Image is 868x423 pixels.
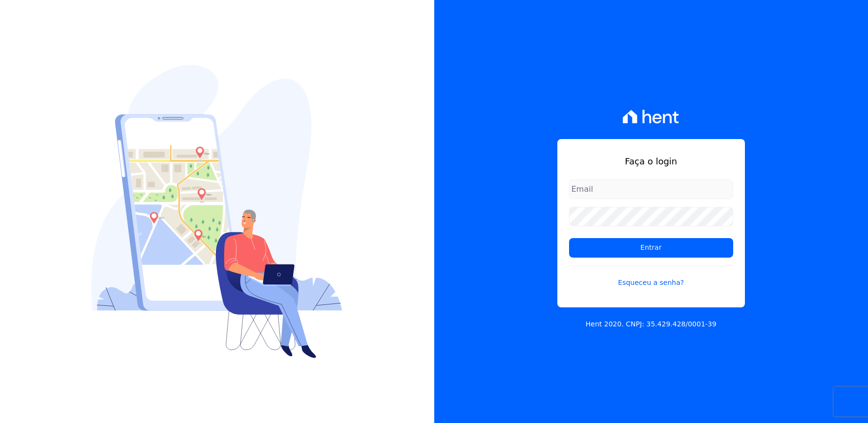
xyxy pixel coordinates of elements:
img: Login [91,65,342,358]
input: Entrar [569,238,733,258]
h1: Faça o login [569,155,733,168]
p: Hent 2020. CNPJ: 35.429.428/0001-39 [586,319,717,329]
input: Email [569,180,733,199]
a: Esqueceu a senha? [569,265,733,288]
